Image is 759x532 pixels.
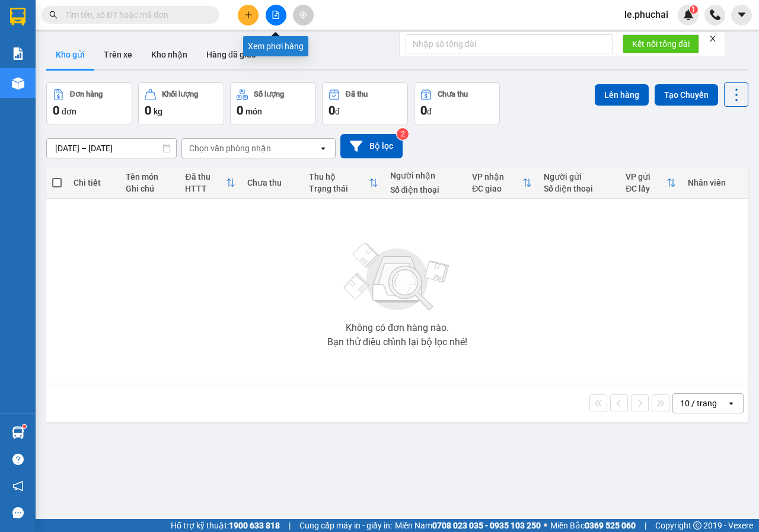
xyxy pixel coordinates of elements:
[338,235,457,318] img: svg+xml;base64,PHN2ZyBjbGFzcz0ibGlzdC1wbHVnX19zdmciIHhtbG5zPSJodHRwOi8vd3d3LnczLm9yZy8yMDAwL3N2Zy...
[12,507,24,518] span: message
[65,8,205,21] input: Tìm tên, số ĐT hoặc mã đơn
[303,167,384,199] th: Toggle SortBy
[197,40,266,69] button: Hàng đã giao
[544,523,547,528] span: ⚪️
[12,77,24,90] img: warehouse-icon
[626,172,666,181] div: VP gửi
[247,178,297,187] div: Chưa thu
[171,519,280,532] span: Hỗ trợ kỹ thuật:
[254,90,284,98] div: Số lượng
[544,172,614,181] div: Người gửi
[12,426,24,439] img: warehouse-icon
[615,7,678,22] span: le.phuchai
[12,480,24,492] span: notification
[726,399,736,408] svg: open
[623,34,699,53] button: Kết nối tổng đài
[70,90,103,98] div: Đơn hàng
[272,11,280,19] span: file-add
[645,519,646,532] span: |
[47,139,176,158] input: Select a date range.
[683,9,694,20] img: icon-new-feature
[53,103,59,117] span: 0
[655,84,718,106] button: Tạo Chuyến
[245,107,262,116] span: món
[438,90,468,98] div: Chưa thu
[346,323,449,333] div: Không có đơn hàng nào.
[10,8,25,26] img: logo-vxr
[142,40,197,69] button: Kho nhận
[680,397,717,409] div: 10 / trang
[620,167,681,199] th: Toggle SortBy
[397,128,409,140] sup: 2
[626,184,666,193] div: ĐC lấy
[322,82,408,125] button: Đã thu0đ
[293,5,314,26] button: aim
[266,5,286,26] button: file-add
[395,519,541,532] span: Miền Nam
[731,5,752,26] button: caret-down
[179,167,241,199] th: Toggle SortBy
[49,11,58,19] span: search
[710,9,720,20] img: phone-icon
[472,172,522,181] div: VP nhận
[466,167,537,199] th: Toggle SortBy
[390,185,461,195] div: Số điện thoại
[230,82,316,125] button: Số lượng0món
[693,521,701,530] span: copyright
[138,82,224,125] button: Khối lượng0kg
[432,521,541,530] strong: 0708 023 035 - 0935 103 250
[145,103,151,117] span: 0
[420,103,427,117] span: 0
[406,34,613,53] input: Nhập số tổng đài
[46,40,94,69] button: Kho gửi
[12,454,24,465] span: question-circle
[12,47,24,60] img: solution-icon
[238,5,259,26] button: plus
[229,521,280,530] strong: 1900 633 818
[335,107,340,116] span: đ
[299,11,307,19] span: aim
[691,5,696,14] span: 1
[189,142,271,154] div: Chọn văn phòng nhận
[243,36,308,56] div: Xem phơi hàng
[329,103,335,117] span: 0
[162,90,198,98] div: Khối lượng
[414,82,500,125] button: Chưa thu0đ
[309,184,368,193] div: Trạng thái
[318,144,328,153] svg: open
[327,337,467,347] div: Bạn thử điều chỉnh lại bộ lọc nhé!
[550,519,636,532] span: Miền Bắc
[544,184,614,193] div: Số điện thoại
[23,425,26,428] sup: 1
[736,9,747,20] span: caret-down
[585,521,636,530] strong: 0369 525 060
[46,82,132,125] button: Đơn hàng0đơn
[632,37,690,50] span: Kết nối tổng đài
[126,184,173,193] div: Ghi chú
[472,184,522,193] div: ĐC giao
[595,84,649,106] button: Lên hàng
[154,107,162,116] span: kg
[126,172,173,181] div: Tên món
[94,40,142,69] button: Trên xe
[185,172,225,181] div: Đã thu
[299,519,392,532] span: Cung cấp máy in - giấy in:
[309,172,368,181] div: Thu hộ
[709,34,717,43] span: close
[427,107,432,116] span: đ
[688,178,742,187] div: Nhân viên
[340,134,403,158] button: Bộ lọc
[74,178,114,187] div: Chi tiết
[62,107,76,116] span: đơn
[244,11,253,19] span: plus
[237,103,243,117] span: 0
[390,171,461,180] div: Người nhận
[289,519,291,532] span: |
[185,184,225,193] div: HTTT
[346,90,368,98] div: Đã thu
[690,5,698,14] sup: 1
